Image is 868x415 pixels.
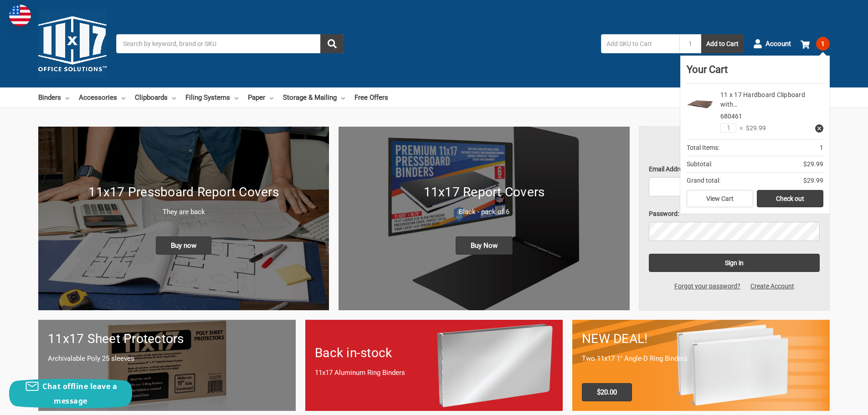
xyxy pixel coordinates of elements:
a: Forgot your password? [669,282,745,291]
span: Total Items: [687,143,719,153]
a: Create Account [745,282,799,291]
span: $29.99 [803,176,823,185]
h1: NEW DEAL! [582,329,820,348]
a: 11x17 Report Covers 11x17 Report Covers Black - pack of 6 Buy Now [339,127,629,310]
h1: 11x17 Pressboard Report Covers [48,183,319,202]
span: Grand total: [687,176,720,185]
img: 17x11 Clipboard Hardboard Panel Featuring 3 Clips Brown [687,90,714,118]
h1: 11x17 Sheet Protectors [48,329,286,348]
span: 1 [820,143,823,153]
a: View Cart [687,190,753,207]
button: Add to Cart [701,34,744,53]
h1: 11x17 Report Covers [348,183,620,202]
p: Archivalable Poly 25 sleeves [48,354,286,364]
a: Filing Systems [185,87,238,108]
span: Account [765,39,791,49]
a: Check out [757,190,823,207]
label: Password: [649,209,820,219]
a: Clipboards [135,87,176,108]
span: 680461 [720,113,742,120]
span: $29.99 [803,159,823,169]
a: 11x17 sheet protectors 11x17 Sheet Protectors Archivalable Poly 25 sleeves Buy Now [38,320,296,410]
span: Buy Now [456,236,513,255]
p: Two 11x17 1" Angle-D Ring Binders [582,354,820,364]
span: $20.00 [582,383,632,401]
p: They are back [48,207,319,217]
img: 11x17.com [38,10,107,78]
a: Storage & Mailing [283,87,345,108]
button: Chat offline leave a message [9,379,132,408]
iframe: Google Customer Reviews [793,390,868,415]
a: Accessories [79,87,125,108]
p: Black - pack of 6 [348,207,620,217]
h1: Back in-stock [315,343,553,363]
a: Binders [38,87,69,108]
a: Free Offers [354,87,388,108]
a: 11 x 17 Hardboard Clipboard with… [720,91,805,108]
span: $29.99 [743,123,766,133]
p: 11x17 Aluminum Ring Binders [315,368,553,378]
input: Search by keyword, brand or SKU [116,34,344,53]
span: 1 [816,37,830,51]
a: Back in-stock 11x17 Aluminum Ring Binders [305,320,563,410]
a: Account [753,32,791,56]
a: Paper [248,87,273,108]
a: 1 [801,32,830,56]
span: Chat offline leave a message [42,381,117,406]
label: Email Address: [649,164,820,174]
h3: Sign in [649,146,820,159]
input: Sign in [649,254,820,272]
input: Add SKU to Cart [601,34,679,53]
img: New 11x17 Pressboard Binders [38,127,329,310]
div: Your Cart [687,62,823,84]
img: 11x17 Report Covers [339,127,629,310]
span: Buy now [156,236,211,255]
span: Subtotal: [687,159,712,169]
a: New 11x17 Pressboard Binders 11x17 Pressboard Report Covers They are back Buy now [38,127,329,310]
span: × [736,123,743,133]
img: duty and tax information for United States [9,5,31,26]
a: 11x17 Binder 2-pack only $20.00 NEW DEAL! Two 11x17 1" Angle-D Ring Binders $20.00 [572,320,830,410]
